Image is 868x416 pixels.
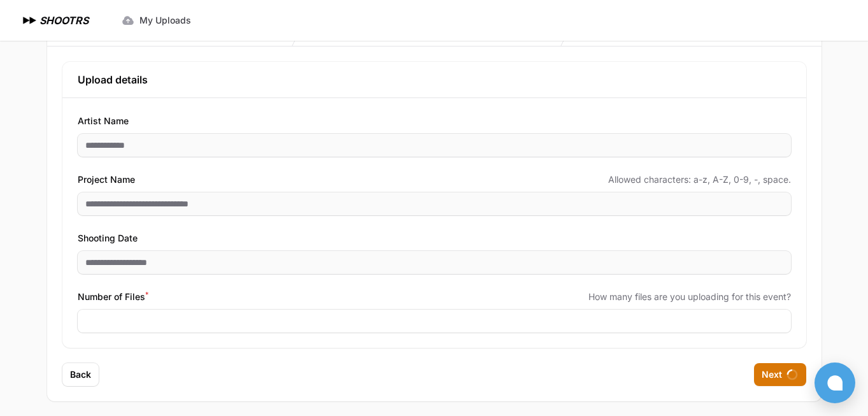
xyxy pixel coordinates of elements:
[78,231,138,246] span: Shooting Date
[815,362,855,403] button: Open chat window
[39,13,89,28] h1: SHOOTRS
[762,368,782,381] span: Next
[114,9,199,32] a: My Uploads
[20,13,89,28] a: SHOOTRS SHOOTRS
[78,113,129,129] span: Artist Name
[608,173,791,186] span: Allowed characters: a-z, A-Z, 0-9, -, space.
[78,72,791,87] h3: Upload details
[588,290,791,303] span: How many files are you uploading for this event?
[20,13,39,28] img: SHOOTRS
[139,14,191,27] span: My Uploads
[78,289,148,305] span: Number of Files
[70,368,91,381] span: Back
[62,363,99,386] button: Back
[754,363,806,386] button: Next
[78,172,135,187] span: Project Name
